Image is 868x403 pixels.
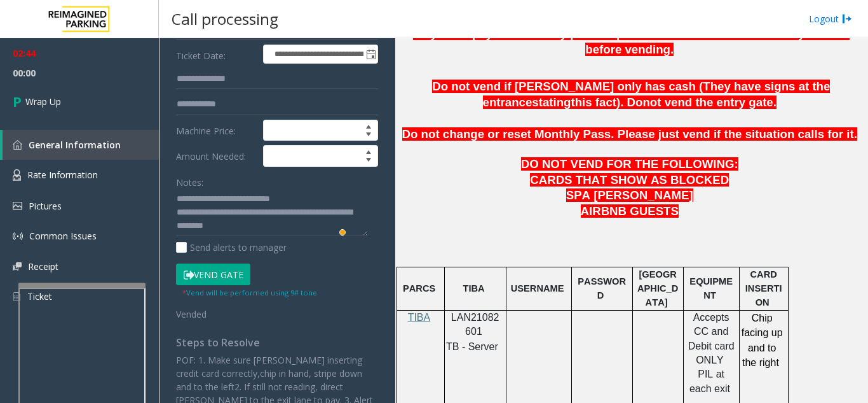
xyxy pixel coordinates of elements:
[13,169,21,181] img: 'icon'
[809,12,852,25] a: Logout
[689,369,730,393] span: PIL at each exit
[13,140,22,150] img: 'icon'
[176,189,368,237] textarea: To enrich screen reader interactions, please activate Accessibility in Grammarly extension settings
[689,276,733,300] span: EQUIPMENT
[176,308,207,320] span: Vended
[3,130,159,160] a: General Information
[29,230,97,242] span: Common Issues
[408,312,431,323] span: TIBA
[28,260,58,272] span: Receipt
[173,45,260,64] label: Ticket Date:
[578,276,626,300] span: PASSWORD
[29,200,62,212] span: Pictures
[29,139,121,151] span: General Information
[742,313,783,368] span: Chip facing up and to the right
[360,156,377,166] span: Decrease value
[532,95,571,109] span: stating
[182,288,317,297] small: Vend will be performed using 9# tone
[176,264,250,285] button: Vend Gate
[25,95,61,108] span: Wrap Up
[13,291,21,302] img: 'icon'
[176,241,287,254] label: Send alerts to manager
[688,312,735,365] span: Accepts CC and Debit card ONLY
[173,120,260,141] label: Machine Price:
[402,127,857,141] span: Do not change or reset Monthly Pass. Please just vend if the situation calls for it.
[173,145,260,167] label: Amount Needed:
[446,341,498,352] span: TB - Server
[463,283,485,293] span: TIBA
[363,45,377,63] span: Toggle popup
[637,269,678,308] span: [GEOGRAPHIC_DATA]
[13,262,22,271] img: 'icon'
[745,269,782,308] span: CARD INSERTION
[165,3,285,34] h3: Call processing
[842,12,852,25] img: logout
[408,313,431,323] a: TIBA
[360,131,377,141] span: Decrease value
[13,202,22,210] img: 'icon'
[360,146,377,156] span: Increase value
[27,169,98,181] span: Rate Information
[13,231,23,241] img: 'icon'
[571,95,642,109] span: this fact). Do
[511,283,564,293] span: USERNAME
[403,283,435,293] span: PARCS
[581,204,679,218] span: AIRBNB GUESTS
[566,188,693,202] span: SPA [PERSON_NAME]
[432,80,830,109] span: Do not vend if [PERSON_NAME] only has cash (They have signs at the entrance
[521,157,738,171] span: DO NOT VEND FOR THE FOLLOWING:
[360,120,377,131] span: Increase value
[530,173,729,187] span: CARDS THAT SHOW AS BLOCKED
[176,171,203,189] label: Notes:
[176,337,378,349] h4: Steps to Resolve
[642,95,776,109] span: not vend the entry gate.
[176,367,362,393] span: chip in hand, stripe down and to the left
